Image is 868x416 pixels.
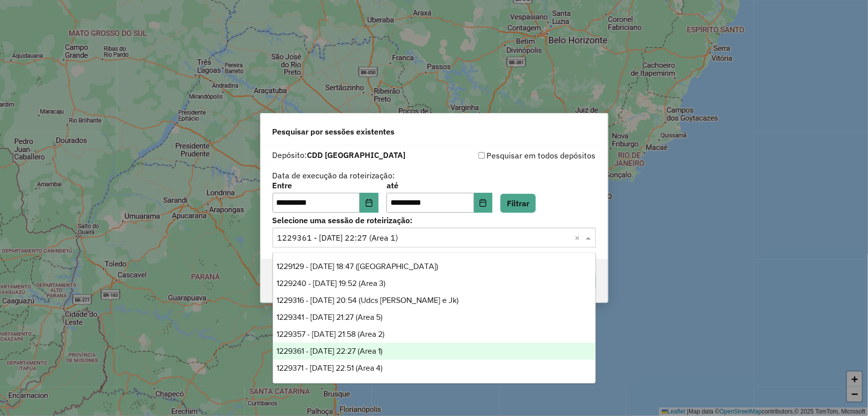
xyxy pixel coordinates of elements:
span: Clear all [575,232,583,244]
span: 1229361 - [DATE] 22:27 (Area 1) [277,347,383,355]
button: Choose Date [474,193,493,213]
span: 1229357 - [DATE] 21:58 (Area 2) [277,330,385,338]
div: Pesquisar em todos depósitos [434,149,596,161]
span: 1229371 - [DATE] 22:51 (Area 4) [277,364,383,372]
label: Depósito: [273,149,406,161]
span: 1229240 - [DATE] 19:52 (Area 3) [277,279,386,287]
button: Choose Date [360,193,379,213]
strong: CDD [GEOGRAPHIC_DATA] [307,150,406,160]
ng-dropdown-panel: Options list [273,253,596,384]
label: Selecione uma sessão de roteirização: [273,214,596,226]
span: 1229129 - [DATE] 18:47 ([GEOGRAPHIC_DATA]) [277,262,439,271]
button: Filtrar [500,194,536,213]
label: Data de execução da roteirização: [273,169,395,181]
span: 1229316 - [DATE] 20:54 (Udcs [PERSON_NAME] e Jk) [277,296,459,304]
label: até [386,179,492,191]
span: 1229341 - [DATE] 21:27 (Area 5) [277,313,383,321]
label: Entre [273,179,379,191]
span: Pesquisar por sessões existentes [273,126,395,138]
